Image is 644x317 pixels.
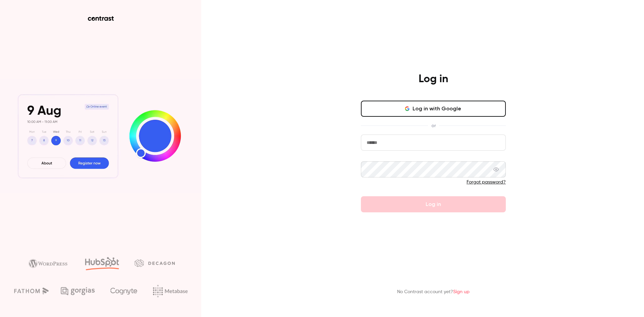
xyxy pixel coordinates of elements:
button: Log in with Google [361,101,506,117]
span: or [428,122,439,129]
a: Forgot password? [467,180,506,184]
h4: Log in [419,72,448,86]
a: Sign up [453,289,470,294]
p: No Contrast account yet? [397,288,470,296]
img: decagon [135,259,175,267]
